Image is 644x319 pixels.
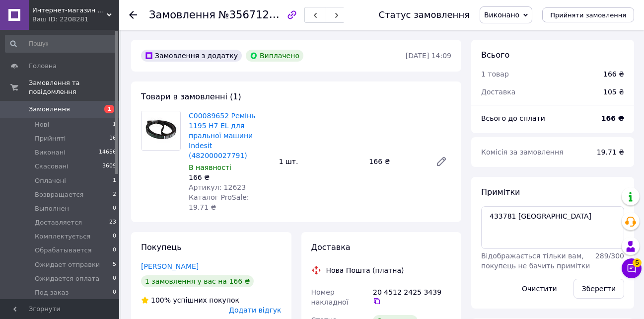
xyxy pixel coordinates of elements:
span: 0 [113,288,116,297]
img: C00089652 Ремінь 1195 H7 EL для пральної машини Indesit (482000027791) [142,111,180,150]
div: успішних покупок [141,295,239,305]
span: 2 [113,190,116,199]
span: Ожидает отправки [35,260,100,269]
div: Статус замовлення [378,10,470,20]
span: 0 [113,246,116,255]
a: C00089652 Ремінь 1195 H7 EL для пральної машини Indesit (482000027791) [189,112,255,159]
span: Комісія за замовлення [481,148,564,156]
div: Нова Пошта (платна) [324,265,407,275]
span: Обрабатывается [35,246,91,255]
div: 105 ₴ [597,81,630,103]
div: 166 ₴ [365,155,428,168]
span: 1 товар [481,70,509,78]
textarea: 433781 [GEOGRAPHIC_DATA] [481,206,624,249]
div: 1 замовлення у вас на 166 ₴ [141,275,254,287]
div: Повернутися назад [129,10,137,20]
span: 1 [113,120,116,129]
span: 3609 [102,162,116,171]
span: 19.71 ₴ [597,148,624,156]
span: Відображається тільки вам, покупець не бачить примітки [481,252,590,270]
span: Примітки [481,187,520,197]
span: Замовлення [149,9,215,21]
span: Замовлення та повідомлення [29,79,119,96]
span: Комплектується [35,232,90,241]
span: Додати відгук [229,306,281,314]
span: 5 [113,260,116,269]
div: 1 шт. [275,155,365,168]
div: 166 ₴ [603,69,624,79]
button: Прийняти замовлення [542,7,634,22]
button: Чат з покупцем5 [622,258,642,278]
input: Пошук [5,35,117,53]
span: 0 [113,232,116,241]
span: Возвращается [35,190,83,199]
b: 166 ₴ [601,114,624,122]
button: Зберегти [573,279,624,299]
span: 5 [633,258,642,267]
span: Доставляется [35,218,82,227]
span: Виконано [484,11,519,19]
a: [PERSON_NAME] [141,262,199,270]
span: 289 / 300 [595,252,624,260]
span: 100% [151,296,171,304]
div: Виплачено [246,50,303,62]
span: 1 [113,176,116,185]
span: 0 [113,274,116,283]
span: Всього до сплати [481,114,545,122]
span: 16 [109,134,116,143]
span: Номер накладної [311,288,349,306]
span: 0 [113,204,116,213]
a: Редагувати [431,152,451,171]
span: №356712774 [218,8,289,21]
button: Очистити [513,279,566,299]
span: Замовлення [29,105,70,114]
span: Покупець [141,242,182,252]
span: 23 [109,218,116,227]
span: Артикул: 12623 [189,183,246,191]
span: Прийняти замовлення [550,11,626,19]
span: В наявності [189,163,231,171]
span: Виконані [35,148,66,157]
span: Ожидается оплата [35,274,99,283]
div: 166 ₴ [189,172,271,182]
div: Ваш ID: 2208281 [32,15,119,24]
span: 14656 [99,148,116,157]
span: Под заказ [35,288,69,297]
div: Замовлення з додатку [141,50,242,62]
span: Нові [35,120,49,129]
span: Скасовані [35,162,69,171]
span: Оплачені [35,176,66,185]
span: Всього [481,50,509,60]
span: Доставка [481,88,515,96]
span: 1 [104,105,114,113]
span: Доставка [311,242,351,252]
span: Интернет-магазин "Myspares" [32,6,107,15]
span: Головна [29,62,57,71]
time: [DATE] 14:09 [406,52,451,60]
span: Каталог ProSale: 19.71 ₴ [189,193,249,211]
span: Выполнен [35,204,69,213]
div: 20 4512 2425 3439 [373,287,451,305]
span: Товари в замовленні (1) [141,92,241,101]
span: Прийняті [35,134,66,143]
